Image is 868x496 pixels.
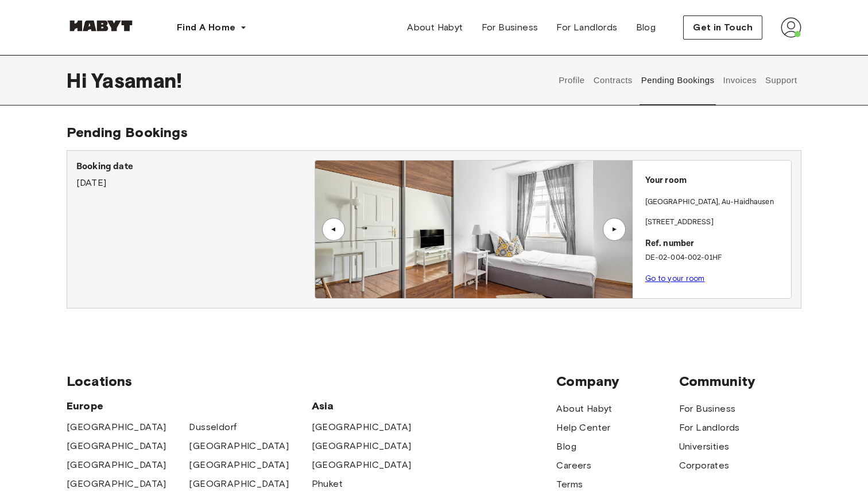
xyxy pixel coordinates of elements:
[67,458,166,472] a: [GEOGRAPHIC_DATA]
[189,458,289,472] a: [GEOGRAPHIC_DATA]
[76,160,315,190] div: [DATE]
[679,373,801,390] span: Community
[547,16,626,39] a: For Landlords
[592,55,634,106] button: Contracts
[693,21,753,34] span: Get in Touch
[398,16,472,39] a: About Habyt
[91,68,182,92] span: Yasaman !
[679,459,730,472] a: Corporates
[67,68,91,92] span: Hi
[76,160,315,174] p: Booking date
[67,399,312,413] span: Europe
[557,55,587,106] button: Profile
[556,421,610,435] a: Help Center
[679,440,730,454] a: Universities
[67,373,556,390] span: Locations
[556,459,591,472] a: Careers
[312,458,412,472] a: [GEOGRAPHIC_DATA]
[609,226,620,233] div: ▲
[312,420,412,434] a: [GEOGRAPHIC_DATA]
[312,399,434,413] span: Asia
[679,421,740,435] a: For Landlords
[556,402,612,416] a: About Habyt
[556,373,679,390] span: Company
[407,21,463,34] span: About Habyt
[683,15,762,40] button: Get in Touch
[764,55,799,106] button: Support
[645,197,774,208] p: [GEOGRAPHIC_DATA] , Au-Haidhausen
[482,21,538,34] span: For Business
[645,252,786,264] p: DE-02-004-002-01HF
[645,237,786,251] p: Ref. number
[640,55,716,106] button: Pending Bookings
[328,226,339,233] div: ▲
[67,439,166,453] a: [GEOGRAPHIC_DATA]
[679,402,736,416] a: For Business
[636,21,656,34] span: Blog
[722,55,758,106] button: Invoices
[472,16,548,39] a: For Business
[781,17,801,38] img: avatar
[189,420,237,434] a: Dusseldorf
[177,21,235,34] span: Find A Home
[189,439,289,453] a: [GEOGRAPHIC_DATA]
[556,440,576,454] a: Blog
[168,16,256,39] button: Find A Home
[67,477,166,491] a: [GEOGRAPHIC_DATA]
[555,55,801,106] div: user profile tabs
[312,477,343,491] a: Phuket
[627,16,665,39] a: Blog
[556,21,617,34] span: For Landlords
[315,161,632,298] img: Image of the room
[67,20,135,32] img: Habyt
[645,274,705,283] a: Go to your room
[556,478,583,491] a: Terms
[645,217,786,228] p: [STREET_ADDRESS]
[67,420,166,434] a: [GEOGRAPHIC_DATA]
[312,439,412,453] a: [GEOGRAPHIC_DATA]
[189,477,289,491] a: [GEOGRAPHIC_DATA]
[645,174,786,188] p: Your room
[67,124,188,140] span: Pending Bookings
